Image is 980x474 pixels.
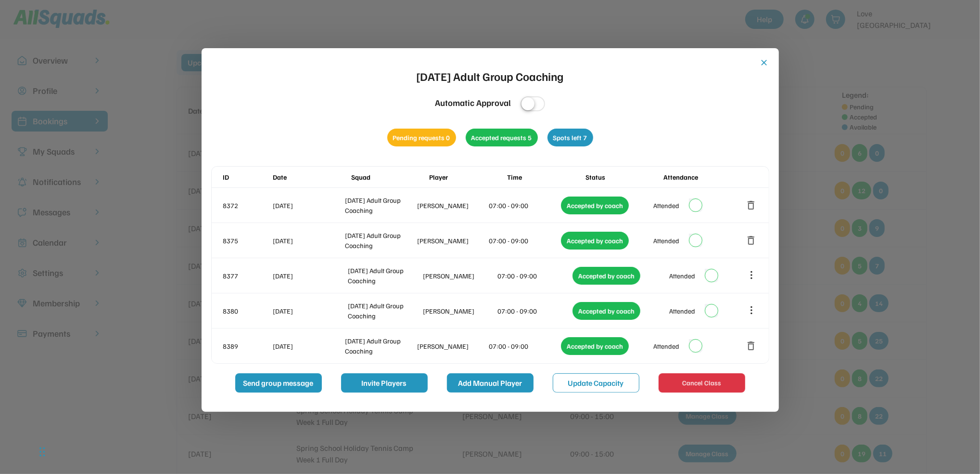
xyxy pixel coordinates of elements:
div: [DATE] Adult Group Coaching [348,265,421,286]
div: [PERSON_NAME] [417,341,487,351]
div: [PERSON_NAME] [423,271,496,281]
div: Accepted by coach [561,197,629,214]
div: [PERSON_NAME] [423,306,496,316]
div: Accepted by coach [561,232,629,250]
div: Attended [653,200,679,211]
div: 07:00 - 09:00 [498,306,571,316]
div: Time [507,172,583,182]
button: Invite Players [341,373,428,393]
div: Attended [653,236,679,246]
div: Accepted requests 5 [466,129,538,146]
button: delete [746,199,757,211]
button: Update Capacity [553,373,639,393]
div: Attended [669,306,695,316]
div: 8389 [223,341,271,351]
div: [DATE] [273,236,344,246]
div: Accepted by coach [573,267,640,285]
div: [DATE] Adult Group Coaching [417,67,564,85]
div: [DATE] Adult Group Coaching [345,336,415,356]
button: close [760,58,769,67]
div: Status [585,172,662,182]
div: [DATE] Adult Group Coaching [345,230,415,250]
div: Date [273,172,349,182]
div: 8380 [223,306,271,316]
div: Attended [653,341,679,351]
div: ID [223,172,271,182]
div: Pending requests 0 [387,129,456,146]
button: Add Manual Player [447,373,534,393]
div: Automatic Approval [435,96,511,109]
div: Accepted by coach [561,337,629,355]
div: Spots left 7 [547,129,593,146]
div: 07:00 - 09:00 [489,341,560,351]
button: delete [746,235,757,246]
div: [PERSON_NAME] [417,236,487,246]
div: [DATE] Adult Group Coaching [345,195,415,215]
div: [DATE] [273,271,346,281]
button: Cancel Class [659,373,745,393]
div: 8377 [223,271,271,281]
div: [DATE] [273,341,344,351]
div: 07:00 - 09:00 [489,236,560,246]
div: [DATE] Adult Group Coaching [348,301,421,321]
div: Player [429,172,505,182]
div: Attended [669,271,695,281]
div: 07:00 - 09:00 [498,271,571,281]
div: 8372 [223,200,271,211]
div: 8375 [223,236,271,246]
div: Attendance [663,172,739,182]
div: [PERSON_NAME] [417,200,487,211]
div: 07:00 - 09:00 [489,200,560,211]
div: Accepted by coach [573,302,640,320]
button: delete [746,340,757,352]
div: [DATE] [273,200,344,211]
div: [DATE] [273,306,346,316]
button: Send group message [235,373,322,393]
div: Squad [351,172,427,182]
